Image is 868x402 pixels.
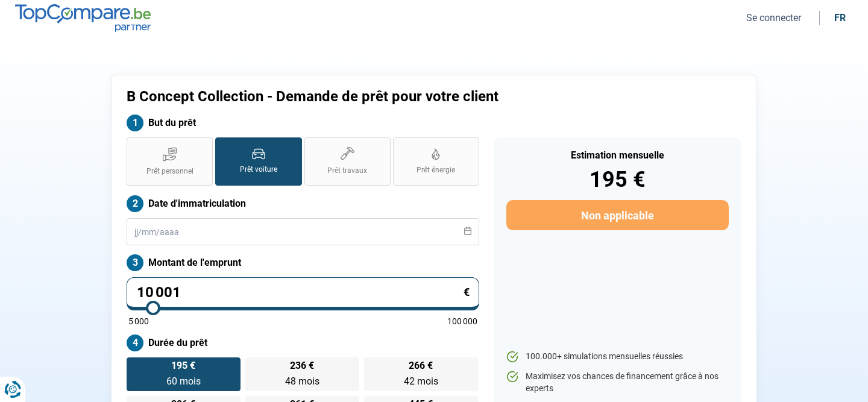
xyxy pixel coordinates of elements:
h1: B Concept Collection - Demande de prêt pour votre client [127,88,584,105]
button: Se connecter [743,11,805,24]
label: Durée du prêt [127,334,479,351]
div: fr [834,12,846,24]
label: But du prêt [127,115,479,131]
span: Prêt travaux [327,166,367,176]
div: Estimation mensuelle [506,151,729,160]
span: 236 € [290,361,314,371]
button: Non applicable [506,200,729,230]
span: 5 000 [128,317,149,325]
div: 195 € [506,169,729,190]
span: Prêt voiture [240,165,277,175]
span: 48 mois [285,375,319,387]
img: TopCompare.be [15,4,151,31]
span: 100 000 [447,317,477,325]
span: 266 € [409,361,433,371]
span: Prêt énergie [417,165,455,175]
span: 195 € [171,361,195,371]
label: Date d'immatriculation [127,195,479,212]
li: 100.000+ simulations mensuelles réussies [506,351,729,363]
li: Maximisez vos chances de financement grâce à nos experts [506,371,729,394]
span: Prêt personnel [146,166,193,177]
span: 60 mois [166,375,201,387]
label: Montant de l'emprunt [127,254,479,271]
span: € [464,287,470,298]
span: 42 mois [404,375,438,387]
input: jj/mm/aaaa [127,218,479,245]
